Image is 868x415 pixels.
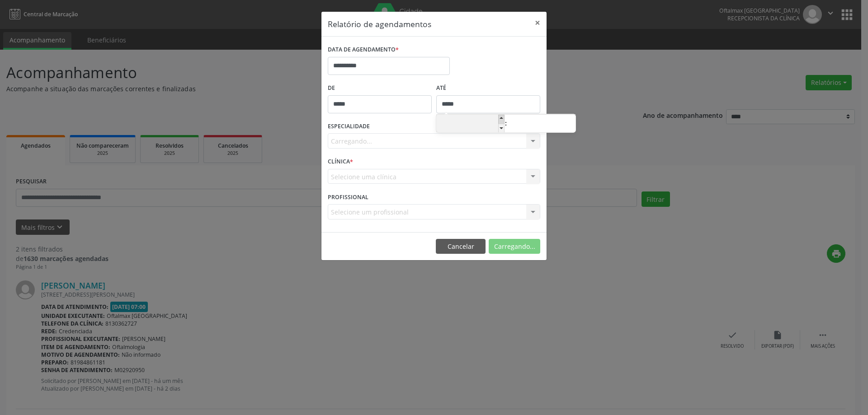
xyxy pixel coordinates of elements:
[328,190,368,204] label: PROFISSIONAL
[328,18,431,30] h5: Relatório de agendamentos
[328,155,353,169] label: CLÍNICA
[328,43,399,57] label: DATA DE AGENDAMENTO
[328,81,432,95] label: De
[436,115,505,133] input: Hour
[436,239,486,254] button: Cancelar
[505,114,507,132] span: :
[507,115,576,133] input: Minute
[489,239,540,254] button: Carregando...
[436,81,540,95] label: ATÉ
[328,120,370,134] label: ESPECIALIDADE
[528,12,547,34] button: Close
